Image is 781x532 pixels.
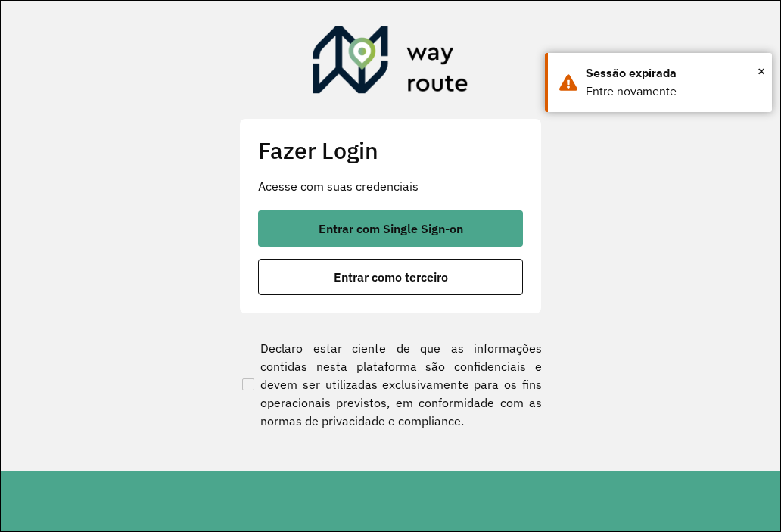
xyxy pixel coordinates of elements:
button: Close [758,60,765,82]
button: button [258,210,523,247]
h2: Fazer Login [258,137,523,165]
span: Entrar com Single Sign-on [319,222,463,235]
div: Entre novamente [586,82,761,101]
button: button [258,259,523,295]
img: Roteirizador AmbevTech [313,26,468,99]
span: × [758,60,765,82]
label: Declaro estar ciente de que as informações contidas nesta plataforma são confidenciais e devem se... [239,339,542,430]
p: Acesse com suas credenciais [258,177,523,195]
div: Sessão expirada [586,64,761,82]
span: Entrar como terceiro [334,271,448,283]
